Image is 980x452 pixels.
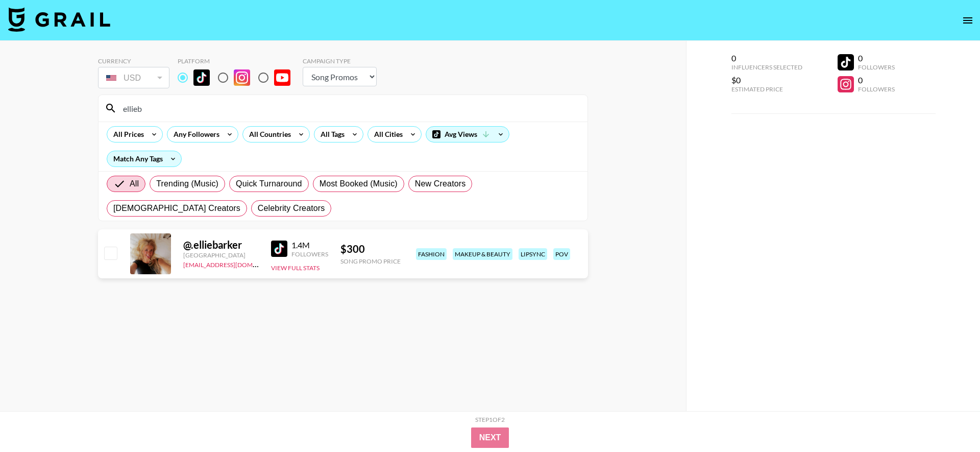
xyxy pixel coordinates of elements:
span: New Creators [415,178,466,190]
span: [DEMOGRAPHIC_DATA] Creators [113,202,240,215]
img: YouTube [274,69,290,86]
div: [GEOGRAPHIC_DATA] [183,251,259,259]
div: Match Any Tags [107,151,181,166]
div: pov [553,248,570,260]
div: lipsync [519,248,547,260]
img: Grail Talent [8,7,110,32]
span: Quick Turnaround [236,178,302,190]
div: Step 1 of 2 [475,416,505,423]
button: View Full Stats [271,264,320,272]
div: Any Followers [167,127,222,142]
div: All Tags [314,127,347,142]
div: 1.4M [291,240,328,250]
div: @ .elliebarker [183,239,259,251]
div: Estimated Price [731,85,802,93]
span: Trending (Music) [156,178,218,190]
div: Platform [178,57,299,65]
div: All Prices [107,127,146,142]
div: fashion [416,248,447,260]
div: All Countries [243,127,293,142]
img: TikTok [271,241,287,257]
div: Currency [98,57,169,65]
div: $0 [731,75,802,85]
img: TikTok [193,69,210,86]
div: All Cities [368,127,405,142]
div: Followers [858,63,895,71]
input: Search by User Name [117,100,581,116]
div: Influencers Selected [731,63,802,71]
div: 0 [731,53,802,63]
span: Most Booked (Music) [320,178,398,190]
div: $ 300 [340,243,401,255]
div: 0 [858,53,895,63]
div: Currency is locked to USD [98,65,169,90]
div: 0 [858,75,895,85]
a: [EMAIL_ADDRESS][DOMAIN_NAME] [183,259,286,269]
button: open drawer [958,10,978,31]
span: All [130,178,139,190]
div: Song Promo Price [340,257,401,265]
img: Instagram [234,69,250,86]
div: makeup & beauty [453,248,512,260]
div: Campaign Type [303,57,377,65]
div: USD [100,69,167,87]
span: Celebrity Creators [258,202,325,215]
div: Followers [858,85,895,93]
button: Next [471,427,509,448]
div: Followers [291,250,328,258]
div: Avg Views [426,127,509,142]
